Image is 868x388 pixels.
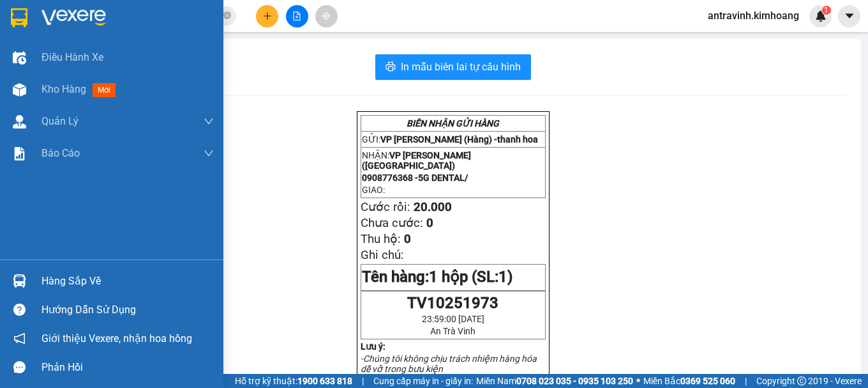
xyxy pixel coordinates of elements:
span: 0908776368 - [5,81,125,93]
span: 1 hộp (SL: [429,268,513,286]
p: NHẬN: [362,150,544,171]
span: | [745,374,747,388]
div: Hàng sắp về [41,272,214,291]
span: Thu hộ: [361,232,401,246]
sup: 1 [822,6,831,15]
span: plus [263,12,272,20]
span: copyright [797,376,806,385]
span: close-circle [223,12,231,19]
strong: Lưu ý: [361,341,385,352]
span: VP [PERSON_NAME] ([GEOGRAPHIC_DATA]) [5,55,128,79]
span: In mẫu biên lai tự cấu hình [401,59,521,75]
span: VP [PERSON_NAME] ([GEOGRAPHIC_DATA]) [362,150,471,171]
p: NHẬN: [5,55,186,79]
span: antravinh.kimhoang [698,8,809,24]
img: warehouse-icon [13,51,26,65]
span: printer [385,61,396,74]
strong: 0369 525 060 [680,376,735,386]
strong: BIÊN NHẬN GỬI HÀNG [43,7,148,19]
span: VP [PERSON_NAME] (Hàng) - [380,134,538,144]
span: aim [322,12,331,20]
span: Báo cáo [41,145,80,161]
span: mới [93,83,116,97]
strong: 0708 023 035 - 0935 103 250 [516,376,633,386]
span: question-circle [13,304,26,316]
span: thanh hoa [5,25,185,49]
button: caret-down [838,5,860,27]
p: GỬI: [362,134,544,144]
span: ⚪️ [636,378,640,384]
span: down [204,116,214,127]
div: Hướng dẫn sử dụng [41,300,214,320]
button: plus [256,5,278,27]
span: GIAO: [5,95,31,107]
span: Chưa cước: [361,216,423,230]
span: message [13,361,26,373]
img: warehouse-icon [13,115,26,128]
div: Phản hồi [41,358,214,377]
img: icon-new-feature [815,10,827,22]
span: 20.000 [414,200,452,214]
strong: BIÊN NHẬN GỬI HÀNG [407,118,499,128]
span: 5G DENTAL/ [68,81,125,93]
span: Ghi chú: [361,248,404,262]
button: file-add [286,5,308,27]
span: Miền Bắc [643,374,735,388]
img: logo-vxr [11,8,27,27]
button: aim [315,5,338,27]
span: Hỗ trợ kỹ thuật: [235,374,352,388]
span: notification [13,332,26,345]
span: 1 [824,6,828,15]
span: TV10251973 [407,294,498,312]
span: close-circle [223,10,231,22]
span: down [204,148,214,159]
span: 0908776368 - [362,173,468,183]
p: GỬI: [5,25,186,49]
span: An Trà Vinh [430,326,475,336]
span: Miền Nam [476,374,633,388]
span: Giới thiệu Vexere, nhận hoa hồng [41,330,192,346]
img: warehouse-icon [13,274,26,288]
span: thanh hoa [497,134,538,144]
button: printerIn mẫu biên lai tự cấu hình [375,54,531,80]
img: solution-icon [13,147,26,160]
span: Kho hàng [41,83,86,95]
span: 0 [426,216,433,230]
span: caret-down [844,10,855,22]
span: file-add [292,12,301,20]
span: 5G DENTAL/ [418,173,468,183]
strong: 1900 633 818 [297,376,352,386]
span: Cước rồi: [361,200,410,214]
em: -Chúng tôi không chịu trách nhiệm hàng hóa dễ vỡ trong bưu kiện [361,353,537,374]
span: 1) [498,268,513,286]
span: Tên hàng: [362,268,513,286]
span: Điều hành xe [41,49,103,65]
span: | [362,374,364,388]
span: VP [PERSON_NAME] (Hàng) - [5,25,185,49]
span: Cung cấp máy in - giấy in: [373,374,473,388]
span: 23:59:00 [DATE] [422,314,484,324]
span: Quản Lý [41,113,79,129]
span: GIAO: [362,185,385,195]
span: 0 [404,232,411,246]
img: warehouse-icon [13,83,26,97]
